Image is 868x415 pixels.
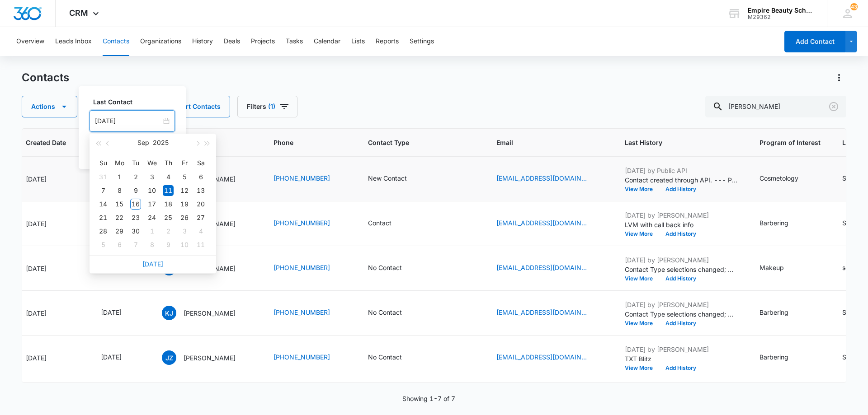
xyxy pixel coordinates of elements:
[103,27,129,56] button: Contacts
[98,185,108,196] div: 7
[179,239,190,250] div: 10
[130,226,141,237] div: 30
[496,173,587,183] a: [EMAIL_ADDRESS][DOMAIN_NAME]
[114,212,125,223] div: 22
[144,156,160,170] th: We
[146,239,157,250] div: 8
[111,170,127,184] td: 2025-09-01
[625,276,659,281] button: View More
[98,239,108,250] div: 5
[111,224,127,238] td: 2025-09-29
[496,352,587,362] a: [EMAIL_ADDRESS][DOMAIN_NAME]
[705,96,846,117] input: Search Contacts
[193,211,209,224] td: 2025-09-27
[176,156,193,170] th: Fr
[127,238,144,252] td: 2025-10-07
[127,184,144,197] td: 2025-09-09
[22,96,77,117] button: Actions
[759,308,788,317] div: Barbering
[195,212,206,223] div: 27
[402,394,455,403] p: Showing 1-7 of 7
[162,306,176,320] span: KJ
[496,263,603,274] div: Email - jalkomos.bunny@gmail.com - Select to Edit Field
[163,185,174,196] div: 11
[748,7,814,14] div: account name
[759,138,821,147] span: Program of Interest
[95,184,111,197] td: 2025-09-07
[114,239,125,250] div: 6
[26,308,79,318] div: [DATE]
[153,134,169,152] button: 2025
[142,260,163,268] a: [DATE]
[368,352,418,363] div: Contact Type - No Contact - Select to Edit Field
[146,212,157,223] div: 24
[625,255,738,265] p: [DATE] by [PERSON_NAME]
[114,172,125,182] div: 1
[659,321,703,326] button: Add History
[93,97,179,107] label: Last Contact
[195,239,206,250] div: 11
[179,185,190,196] div: 12
[111,184,127,197] td: 2025-09-08
[69,8,88,18] span: CRM
[26,138,66,147] span: Created Date
[144,238,160,252] td: 2025-10-08
[625,187,659,192] button: View More
[162,306,252,320] div: Contact Name - Kristin Johnson - Select to Edit Field
[130,239,141,250] div: 7
[98,226,108,237] div: 28
[251,27,275,56] button: Projects
[224,27,240,56] button: Deals
[193,156,209,170] th: Sa
[195,199,206,210] div: 20
[144,197,160,211] td: 2025-09-17
[114,185,125,196] div: 8
[160,197,176,211] td: 2025-09-18
[127,170,144,184] td: 2025-09-02
[160,211,176,224] td: 2025-09-25
[179,199,190,210] div: 19
[274,263,346,274] div: Phone - +1 (207) 206-4962 - Select to Edit Field
[160,156,176,170] th: Th
[101,308,138,318] div: Last Contact - 1740182400 - Select to Edit Field
[144,184,160,197] td: 2025-09-10
[137,134,149,152] button: Sep
[176,184,193,197] td: 2025-09-12
[759,263,784,272] div: Makeup
[98,199,108,210] div: 14
[832,70,846,85] button: Actions
[98,212,108,223] div: 21
[101,308,122,317] div: [DATE]
[162,350,252,365] div: Contact Name - Johnathan Zagroski - Select to Edit Field
[127,197,144,211] td: 2025-09-16
[274,308,330,317] a: [PHONE_NUMBER]
[148,96,230,117] button: Import Contacts
[274,138,333,147] span: Phone
[368,352,402,362] div: No Contact
[26,219,79,228] div: [DATE]
[625,175,738,185] p: Contact created through API. --- Program of Interest: Cosmetology Location of Interest (for FB ad...
[146,185,157,196] div: 10
[274,173,330,183] a: [PHONE_NUMBER]
[98,172,108,182] div: 31
[26,174,79,184] div: [DATE]
[146,226,157,237] div: 1
[163,199,174,210] div: 18
[496,173,603,184] div: Email - Johnsucci436@gmail.com - Select to Edit Field
[95,224,111,238] td: 2025-09-28
[193,224,209,238] td: 2025-10-04
[184,353,236,363] p: [PERSON_NAME]
[144,224,160,238] td: 2025-10-01
[179,226,190,237] div: 3
[111,197,127,211] td: 2025-09-15
[162,350,176,365] span: JZ
[759,352,788,362] div: Barbering
[127,224,144,238] td: 2025-09-30
[659,365,703,371] button: Add History
[625,166,738,175] p: [DATE] by Public API
[127,156,144,170] th: Tu
[176,197,193,211] td: 2025-09-19
[195,172,206,182] div: 6
[826,99,841,114] button: Clear
[274,352,330,362] a: [PHONE_NUMBER]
